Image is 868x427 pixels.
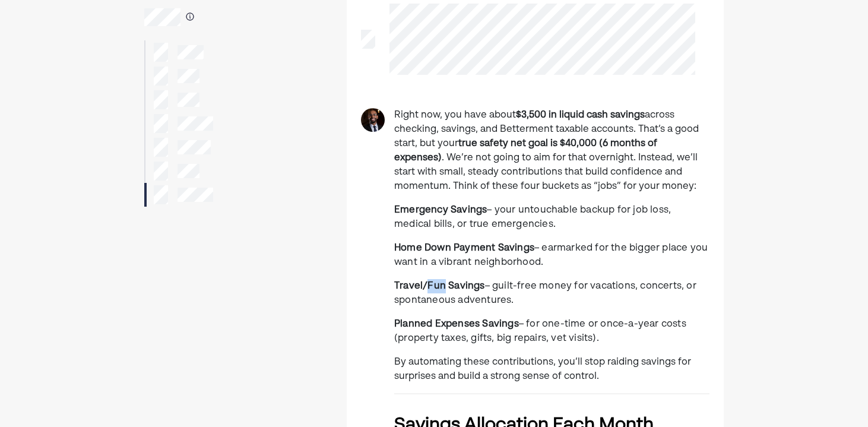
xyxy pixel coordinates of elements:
[394,243,534,253] strong: Home Down Payment Savings
[516,110,645,120] strong: $3,500 in liquid cash savings
[394,205,487,215] strong: Emergency Savings
[394,243,708,267] span: – earmarked for the bigger place you want in a vibrant neighborhood.
[394,355,709,384] p: By automating these contributions, you’ll stop raiding savings for surprises and build a strong s...
[394,108,709,194] p: Right now, you have about across checking, savings, and Betterment taxable accounts. That’s a goo...
[394,281,696,305] span: – guilt-free money for vacations, concerts, or spontaneous adventures.
[394,320,519,329] strong: Planned Expenses Savings
[394,139,657,163] strong: true safety net goal is $40,000 (6 months of expenses)
[394,205,671,229] span: – your untouchable backup for job loss, medical bills, or true emergencies.
[394,320,686,343] span: – for one-time or once-a-year costs (property taxes, gifts, big repairs, vet visits).
[394,281,485,291] strong: Travel/Fun Savings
